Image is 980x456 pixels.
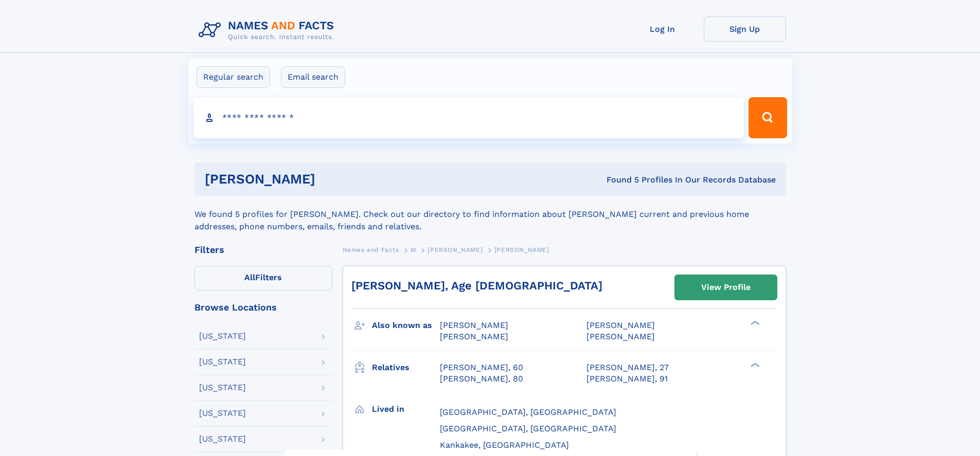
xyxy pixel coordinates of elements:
[244,272,255,282] span: All
[427,246,483,253] span: [PERSON_NAME]
[427,243,483,256] a: [PERSON_NAME]
[461,174,776,186] div: Found 5 Profiles In Our Records Database
[621,16,704,42] a: Log In
[372,400,440,418] h3: Lived in
[281,66,345,88] label: Email search
[440,362,523,373] a: [PERSON_NAME], 60
[194,16,343,44] img: Logo Names and Facts
[440,424,616,433] span: [GEOGRAPHIC_DATA], [GEOGRAPHIC_DATA]
[586,362,669,373] a: [PERSON_NAME], 27
[749,97,787,138] button: Search Button
[194,245,332,254] div: Filters
[440,373,523,385] a: [PERSON_NAME], 80
[586,320,655,330] span: [PERSON_NAME]
[199,384,246,392] div: [US_STATE]
[586,373,668,385] a: [PERSON_NAME], 91
[440,407,616,417] span: [GEOGRAPHIC_DATA], [GEOGRAPHIC_DATA]
[675,275,777,300] a: View Profile
[440,440,569,450] span: Kankakee, [GEOGRAPHIC_DATA]
[704,16,786,42] a: Sign Up
[199,332,246,340] div: [US_STATE]
[193,97,744,138] input: search input
[748,320,760,326] div: ❯
[199,358,246,366] div: [US_STATE]
[194,266,332,290] label: Filters
[494,246,549,253] span: [PERSON_NAME]
[440,332,508,341] span: [PERSON_NAME]
[586,332,655,341] span: [PERSON_NAME]
[411,243,416,256] a: M
[351,279,602,292] a: [PERSON_NAME], Age [DEMOGRAPHIC_DATA]
[343,243,399,256] a: Names and Facts
[205,173,461,186] h1: [PERSON_NAME]
[194,196,786,233] div: We found 5 profiles for [PERSON_NAME]. Check out our directory to find information about [PERSON_...
[411,246,416,253] span: M
[372,317,440,334] h3: Also known as
[194,303,332,312] div: Browse Locations
[440,320,508,330] span: [PERSON_NAME]
[748,361,760,368] div: ❯
[199,435,246,443] div: [US_STATE]
[372,359,440,376] h3: Relatives
[199,409,246,417] div: [US_STATE]
[197,66,270,88] label: Regular search
[701,276,751,299] div: View Profile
